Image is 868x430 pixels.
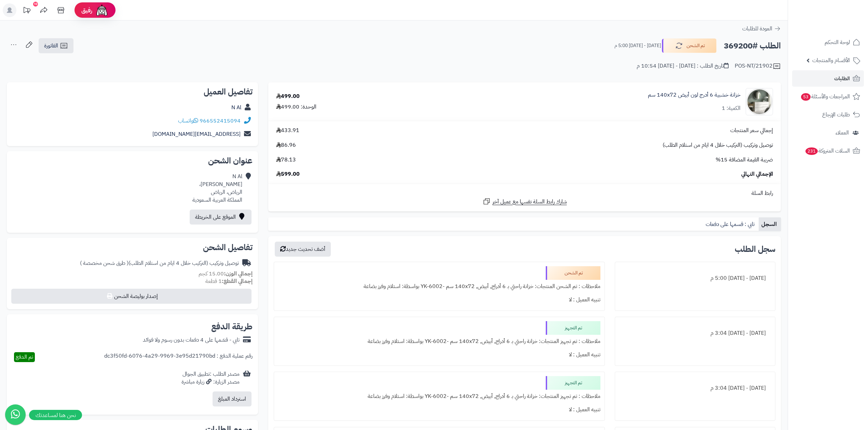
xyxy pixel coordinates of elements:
[211,322,253,331] h2: طريقة الدفع
[792,70,864,87] a: الطلبات
[492,198,567,206] span: شارك رابط السلة نفسها مع عميل آخر
[213,391,252,406] button: استرداد المبلغ
[80,259,128,267] span: ( طرق شحن مخصصة )
[703,217,759,231] a: تابي : قسمها على دفعات
[181,370,240,386] div: مصدر الطلب :تطبيق الجوال
[716,156,773,164] span: ضريبة القيمة المضافة 15%
[278,335,600,348] div: ملاحظات : تم تجهيز المنتجات: خزانة راحتي بـ 6 أدراج, أبيض, ‎140x72 سم‏ -YK-6002 بواسطة: استلام وف...
[200,117,241,125] a: 966552415094
[730,127,773,134] span: إجمالي سعر المنتجات
[792,88,864,105] a: المراجعات والأسئلة53
[801,93,811,101] span: 53
[746,88,773,115] img: 1746709299-1702541934053-68567865785768-1000x1000-90x90.jpg
[546,266,600,280] div: تم الشحن
[181,378,240,386] div: مصدر الزيارة: زيارة مباشرة
[12,157,253,165] h2: عنوان الشحن
[735,245,775,253] h3: سجل الطلب
[742,25,772,33] span: العودة للطلبات
[822,19,862,33] img: logo-2.png
[278,390,600,403] div: ملاحظات : تم تجهيز المنتجات: خزانة راحتي بـ 6 أدراج, أبيض, ‎140x72 سم‏ -YK-6002 بواسطة: استلام وف...
[276,170,300,178] span: 599.00
[741,170,773,178] span: الإجمالي النهائي
[190,210,252,225] a: الموقع على الخريطة
[800,92,850,101] span: المراجعات والأسئلة
[278,293,600,306] div: تنبيه العميل : لا
[276,127,299,134] span: 433.91
[619,327,771,340] div: [DATE] - [DATE] 3:04 م
[276,156,296,164] span: 78.13
[546,376,600,390] div: تم التجهيز
[143,336,240,344] div: تابي - قسّمها على 4 دفعات بدون رسوم ولا فوائد
[205,277,253,285] small: 1 قطعة
[275,242,331,257] button: أضف تحديث جديد
[792,125,864,141] a: العملاء
[80,259,239,267] div: توصيل وتركيب (التركيب خلال 4 ايام من استلام الطلب)
[12,243,253,252] h2: تفاصيل الشحن
[792,143,864,159] a: السلات المتروكة231
[278,348,600,361] div: تنبيه العميل : لا
[742,25,781,33] a: العودة للطلبات
[12,88,253,96] h2: تفاصيل العميل
[648,91,741,99] a: خزانة خشبية 6 أدرج لون أبيض 140x72 سم
[18,3,35,19] a: تحديثات المنصة
[192,173,242,204] div: N Al [PERSON_NAME]، الرياض، الرياض المملكة العربية السعودية
[224,270,253,278] strong: إجمالي الوزن:
[95,3,109,17] img: ai-face.png
[199,270,253,278] small: 15.00 كجم
[39,38,73,53] a: الفاتورة
[276,92,300,100] div: 499.00
[44,42,58,50] span: الفاتورة
[637,62,729,70] div: تاريخ الطلب : [DATE] - [DATE] 10:54 م
[792,34,864,51] a: لوحة التحكم
[792,106,864,123] a: طلبات الإرجاع
[483,197,567,206] a: شارك رابط السلة نفسها مع عميل آخر
[614,42,661,49] small: [DATE] - [DATE] 5:00 م
[822,110,850,119] span: طلبات الإرجاع
[834,74,850,83] span: الطلبات
[662,39,717,53] button: تم الشحن
[222,277,253,285] strong: إجمالي القطع:
[276,141,296,149] span: 86.96
[805,147,818,155] span: 231
[16,353,33,361] span: تم الدفع
[271,189,778,197] div: رابط السلة
[178,117,198,125] a: واتساب
[619,382,771,395] div: [DATE] - [DATE] 3:04 م
[805,146,850,156] span: السلات المتروكة
[722,104,741,112] div: الكمية: 1
[33,2,38,6] div: 10
[825,38,850,47] span: لوحة التحكم
[812,56,850,65] span: الأقسام والمنتجات
[152,130,241,138] a: [EMAIL_ADDRESS][DOMAIN_NAME]
[278,280,600,293] div: ملاحظات : تم الشحن المنتجات: خزانة راحتي بـ 6 أدراج, أبيض, ‎140x72 سم‏ -YK-6002 بواسطة: استلام وف...
[724,39,781,53] h2: الطلب #369200
[836,128,849,138] span: العملاء
[231,103,241,112] a: N Al
[759,217,781,231] a: السجل
[104,352,253,362] div: رقم عملية الدفع : dc3f50fd-6076-4a29-9969-3e95d21790bd
[735,62,781,70] div: POS-NT/21902
[276,103,316,111] div: الوحدة: 499.00
[663,141,773,149] span: توصيل وتركيب (التركيب خلال 4 ايام من استلام الطلب)
[619,272,771,285] div: [DATE] - [DATE] 5:00 م
[81,6,92,14] span: رفيق
[278,403,600,416] div: تنبيه العميل : لا
[546,321,600,335] div: تم التجهيز
[11,289,252,304] button: إصدار بوليصة الشحن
